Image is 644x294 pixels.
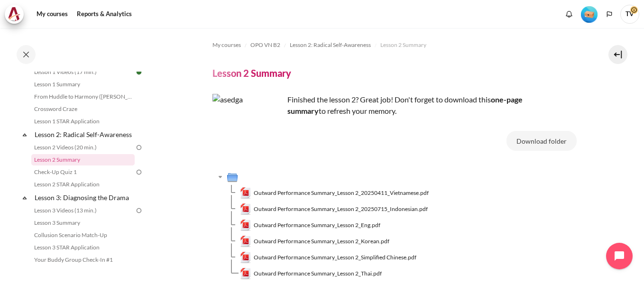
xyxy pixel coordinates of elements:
[31,166,135,178] a: Check-Up Quiz 1
[581,6,598,23] img: Level #1
[254,205,428,213] span: Outward Performance Summary_Lesson 2_20250715_Indonesian.pdf
[240,252,251,263] img: Outward Performance Summary_Lesson 2_Simplified Chinese.pdf
[33,5,71,24] a: My courses
[240,203,428,215] a: Outward Performance Summary_Lesson 2_20250715_Indonesian.pdfOutward Performance Summary_Lesson 2_...
[620,5,639,24] a: User menu
[240,236,251,247] img: Outward Performance Summary_Lesson 2_Korean.pdf
[212,94,544,117] p: Finished the lesson 2? Great job! Don't forget to download this to refresh your memory.
[254,189,429,197] span: Outward Performance Summary_Lesson 2_20250411_Vietnamese.pdf
[240,187,429,199] a: Outward Performance Summary_Lesson 2_20250411_Vietnamese.pdfOutward Performance Summary_Lesson 2_...
[212,67,291,79] h4: Lesson 2 Summary
[506,131,577,151] button: Download folder
[31,116,135,127] a: Lesson 1 STAR Application
[20,193,29,202] span: Collapse
[240,203,251,215] img: Outward Performance Summary_Lesson 2_20250715_Indonesian.pdf
[380,39,426,51] a: Lesson 2 Summary
[620,5,639,24] span: TV
[33,266,135,279] a: Lesson 4: Transforming Conflict
[240,187,251,199] img: Outward Performance Summary_Lesson 2_20250411_Vietnamese.pdf
[135,143,143,152] img: To do
[5,5,28,24] a: Architeck Architeck
[250,41,280,49] span: OPO VN B2
[212,39,241,51] a: My courses
[254,221,380,230] span: Outward Performance Summary_Lesson 2_Eng.pdf
[290,39,371,51] a: Lesson 2: Radical Self-Awareness
[31,179,135,190] a: Lesson 2 STAR Application
[20,130,29,139] span: Collapse
[290,41,371,49] span: Lesson 2: Radical Self-Awareness
[31,91,135,102] a: From Huddle to Harmony ([PERSON_NAME]'s Story)
[8,7,21,21] img: Architeck
[240,252,417,263] a: Outward Performance Summary_Lesson 2_Simplified Chinese.pdfOutward Performance Summary_Lesson 2_S...
[31,254,135,266] a: Your Buddy Group Check-In #1
[31,230,135,241] a: Collusion Scenario Match-Up
[212,41,241,49] span: My courses
[602,7,616,21] button: Languages
[31,205,135,216] a: Lesson 3 Videos (13 min.)
[135,168,143,176] img: To do
[31,142,135,153] a: Lesson 2 Videos (20 min.)
[240,220,381,231] a: Outward Performance Summary_Lesson 2_Eng.pdfOutward Performance Summary_Lesson 2_Eng.pdf
[581,5,598,23] div: Level #1
[380,41,426,49] span: Lesson 2 Summary
[240,268,382,279] a: Outward Performance Summary_Lesson 2_Thai.pdfOutward Performance Summary_Lesson 2_Thai.pdf
[577,5,601,23] a: Level #1
[33,191,135,204] a: Lesson 3: Diagnosing the Drama
[74,5,135,24] a: Reports & Analytics
[250,39,280,51] a: OPO VN B2
[240,236,390,247] a: Outward Performance Summary_Lesson 2_Korean.pdfOutward Performance Summary_Lesson 2_Korean.pdf
[212,94,284,165] img: asedga
[31,79,135,90] a: Lesson 1 Summary
[562,7,576,21] div: Show notification window with no new notifications
[31,66,135,78] a: Lesson 1 Videos (17 min.)
[31,242,135,253] a: Lesson 3 STAR Application
[135,206,143,215] img: To do
[240,220,251,231] img: Outward Performance Summary_Lesson 2_Eng.pdf
[240,268,251,279] img: Outward Performance Summary_Lesson 2_Thai.pdf
[31,217,135,229] a: Lesson 3 Summary
[31,103,135,115] a: Crossword Craze
[135,68,143,76] img: Done
[254,253,416,262] span: Outward Performance Summary_Lesson 2_Simplified Chinese.pdf
[254,269,382,278] span: Outward Performance Summary_Lesson 2_Thai.pdf
[254,237,389,246] span: Outward Performance Summary_Lesson 2_Korean.pdf
[212,37,577,53] nav: Navigation bar
[33,128,135,141] a: Lesson 2: Radical Self-Awareness
[31,154,135,165] a: Lesson 2 Summary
